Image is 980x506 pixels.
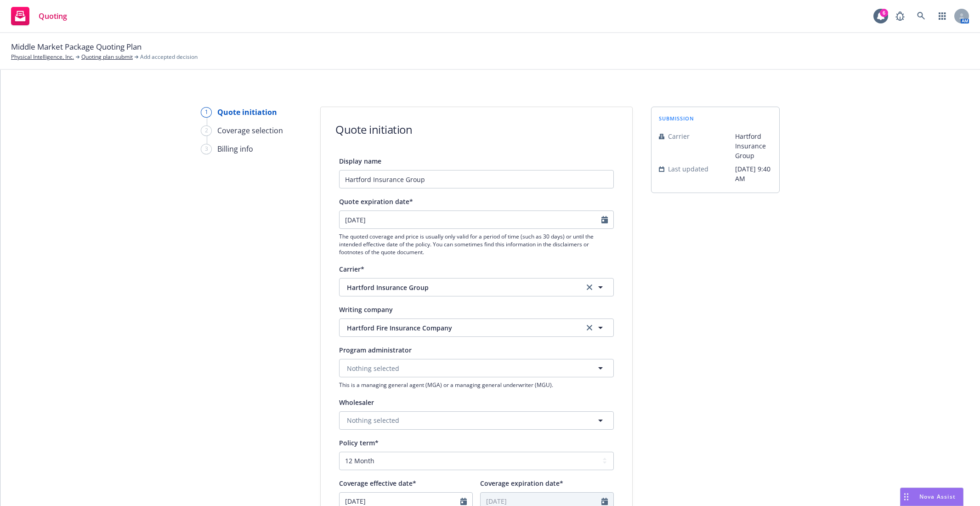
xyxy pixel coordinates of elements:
[339,381,614,389] span: This is a managing general agent (MGA) or a managing general underwriter (MGU).
[7,3,71,29] a: Quoting
[339,197,413,206] span: Quote expiration date*
[339,346,412,354] span: Program administrator
[11,41,142,53] span: Middle Market Package Quoting Plan
[201,125,212,136] div: 2
[340,211,601,228] input: MM/DD/YYYY
[584,322,595,333] a: clear selection
[659,114,694,122] span: submission
[347,323,570,333] span: Hartford Fire Insurance Company
[339,265,364,273] span: Carrier*
[347,283,570,292] span: Hartford Insurance Group
[201,107,212,118] div: 1
[339,318,614,337] button: Hartford Fire Insurance Companyclear selection
[81,53,133,61] a: Quoting plan submit
[919,493,956,500] span: Nova Assist
[891,7,909,25] a: Report a Bug
[339,411,614,430] button: Nothing selected
[201,144,212,154] div: 3
[339,479,416,488] span: Coverage effective date*
[339,305,393,314] span: Writing company
[668,131,690,141] span: Carrier
[11,53,74,61] a: Physical Intelligence, Inc.
[933,7,952,25] a: Switch app
[460,498,467,505] svg: Calendar
[217,143,253,154] div: Billing info
[217,107,277,118] div: Quote initiation
[880,9,888,17] div: 6
[901,488,912,506] div: Drag to move
[339,438,379,447] span: Policy term*
[347,415,399,425] span: Nothing selected
[339,233,614,256] span: The quoted coverage and price is usually only valid for a period of time (such as 30 days) or unt...
[480,479,563,488] span: Coverage expiration date*
[584,282,595,293] a: clear selection
[339,278,614,296] button: Hartford Insurance Groupclear selection
[668,164,708,174] span: Last updated
[339,359,614,377] button: Nothing selected
[735,131,772,160] span: Hartford Insurance Group
[39,12,67,20] span: Quoting
[339,398,374,407] span: Wholesaler
[347,364,399,373] span: Nothing selected
[900,488,963,506] button: Nova Assist
[735,164,772,183] span: [DATE] 9:40 AM
[339,157,381,165] span: Display name
[140,53,198,61] span: Add accepted decision
[601,498,608,505] svg: Calendar
[912,7,930,25] a: Search
[601,216,608,223] svg: Calendar
[217,125,283,136] div: Coverage selection
[335,122,412,137] h1: Quote initiation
